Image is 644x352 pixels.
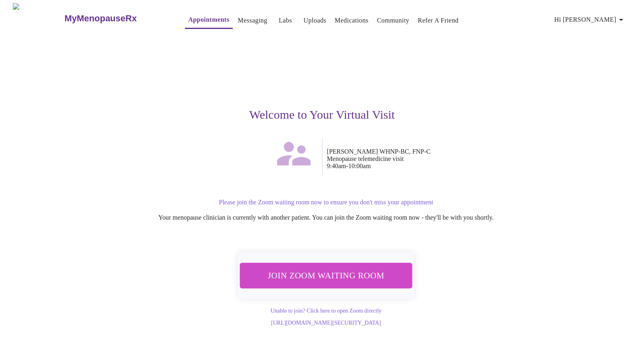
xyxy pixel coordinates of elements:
p: Your menopause clinician is currently with another patient. You can join the Zoom waiting room no... [82,214,570,221]
a: Medications [335,15,369,26]
p: Please join the Zoom waiting room now to ensure you don't miss your appointment [82,199,570,206]
a: Unable to join? Click here to open Zoom directly [271,308,381,314]
a: MyMenopauseRx [64,4,169,33]
button: Community [374,12,413,29]
h3: MyMenopauseRx [64,13,137,24]
a: Appointments [188,14,229,25]
a: Messaging [238,15,267,26]
a: Refer a Friend [418,15,459,26]
a: Labs [279,15,292,26]
a: Community [377,15,410,26]
p: [PERSON_NAME] WHNP-BC, FNP-C Menopause telemedicine visit 9:40am - 10:00am [327,148,570,170]
button: Hi [PERSON_NAME] [551,12,629,28]
span: Join Zoom Waiting Room [250,268,402,283]
a: Uploads [304,15,326,26]
button: Messaging [235,12,271,29]
span: Hi [PERSON_NAME] [554,14,626,25]
button: Join Zoom Waiting Room [240,263,412,288]
img: MyMenopauseRx Logo [13,3,64,33]
a: [URL][DOMAIN_NAME][SECURITY_DATA] [271,320,381,326]
button: Appointments [185,12,232,29]
h3: Welcome to Your Virtual Visit [74,108,570,121]
button: Refer a Friend [414,12,462,29]
button: Medications [332,12,372,29]
button: Uploads [300,12,330,29]
button: Labs [273,12,298,29]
